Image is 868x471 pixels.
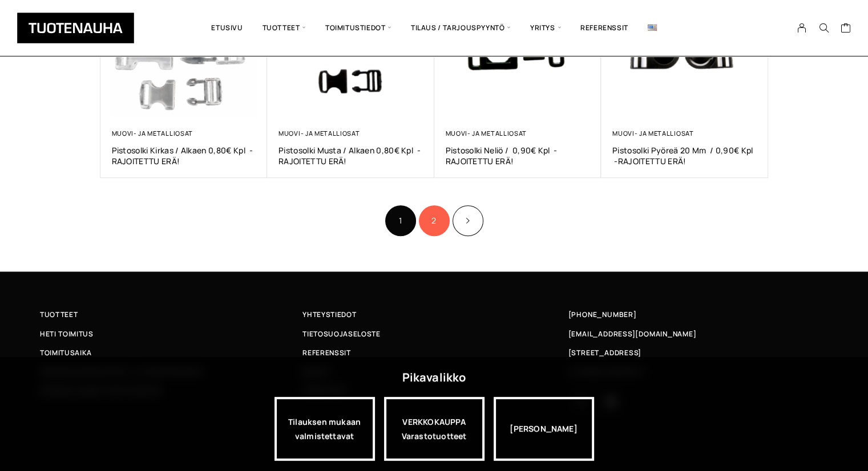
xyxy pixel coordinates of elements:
span: Tietosuojaseloste [302,328,380,340]
button: Search [813,23,834,33]
a: Referenssit [302,347,565,359]
div: VERKKOKAUPPA Varastotuotteet [384,397,485,461]
div: Pikavalikko [402,367,466,388]
span: Yhteystiedot [302,308,356,320]
a: Tuotteet [40,308,302,320]
a: Tilauksen mukaan valmistettavat [274,397,375,461]
a: [PHONE_NUMBER] [568,308,637,320]
a: Pistosolki kirkas / alkaen 0,80€ kpl -RAJOITETTU ERÄ! [112,145,256,167]
div: [PERSON_NAME] [494,397,594,461]
a: Referenssit [571,9,638,47]
span: Toimitusaika [40,347,92,359]
img: Tuotenauha Oy [17,13,134,43]
a: Pistosolki Pyöreä 20 mm / 0,90€ kpl -RAJOITETTU ERÄ! [612,145,757,167]
a: Etusivu [201,9,252,47]
a: Yhteystiedot [302,308,565,320]
a: Toimitusaika [40,347,302,359]
a: [EMAIL_ADDRESS][DOMAIN_NAME] [568,328,697,340]
a: Muovi- ja metalliosat [278,129,360,137]
span: Tuotteet [40,308,78,320]
span: Toimitustiedot [316,9,401,47]
a: Muovi- ja metalliosat [612,129,693,137]
span: Tuotteet [253,9,316,47]
nav: Product Pagination [100,204,768,237]
a: Muovi- ja metalliosat [446,129,527,137]
img: English [648,25,657,31]
span: Tilaus / Tarjouspyyntö [401,9,520,47]
a: Muovi- ja metalliosat [112,129,193,137]
a: Pistosolki musta / alkaen 0,80€ kpl -RAJOITETTU ERÄ! [278,145,423,167]
span: Heti toimitus [40,328,94,340]
a: My Account [791,23,813,33]
a: Tietosuojaseloste [302,328,565,340]
span: Sivu 1 [385,205,416,236]
a: Sivu 2 [419,205,450,236]
a: Heti toimitus [40,328,302,340]
a: VERKKOKAUPPAVarastotuotteet [384,397,485,461]
span: Referenssit [302,347,350,359]
span: Yritys [520,9,571,47]
a: Pistosolki Neliö / 0,90€ kpl -RAJOITETTU ERÄ! [446,145,590,167]
span: [STREET_ADDRESS] [568,347,641,359]
a: Cart [840,22,851,36]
